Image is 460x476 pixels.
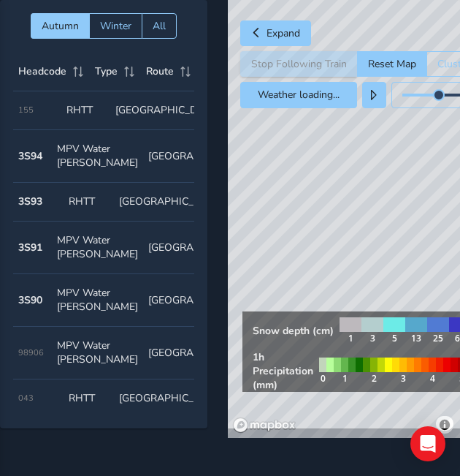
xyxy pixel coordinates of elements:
span: 98906 [18,347,44,358]
td: [GEOGRAPHIC_DATA] [114,183,228,222]
span: 155 [18,105,34,116]
span: Route [146,64,174,78]
strong: 3S94 [18,149,42,163]
strong: 3S91 [18,241,42,254]
td: MPV Water [PERSON_NAME] [52,222,143,274]
button: Expand [240,20,311,46]
button: Reset Map [357,51,426,77]
span: Autumn [42,19,79,33]
span: 043 [18,393,34,404]
td: MPV Water [PERSON_NAME] [52,274,143,327]
span: Headcode [18,64,66,78]
td: [GEOGRAPHIC_DATA] [143,130,257,183]
td: RHTT [61,91,110,130]
strong: 3S90 [18,293,42,307]
span: Winter [100,19,131,33]
strong: Snow depth (cm) [253,324,334,338]
td: RHTT [64,183,114,222]
td: [GEOGRAPHIC_DATA] [143,222,257,274]
td: [GEOGRAPHIC_DATA] [143,327,257,379]
button: Weather loading... [240,82,357,108]
button: Autumn [31,13,89,39]
button: All [142,13,177,39]
strong: 1h Precipitation (mm) [253,350,313,392]
span: Expand [267,26,300,40]
strong: 3S93 [18,194,42,208]
span: Type [95,64,118,78]
button: Winter [89,13,142,39]
td: [GEOGRAPHIC_DATA] [143,274,257,327]
div: Open Intercom Messenger [410,426,445,461]
td: MPV Water [PERSON_NAME] [52,130,143,183]
td: MPV Water [PERSON_NAME] [52,327,143,379]
span: All [153,19,166,33]
td: RHTT [64,379,114,418]
td: [GEOGRAPHIC_DATA] [114,379,228,418]
td: [GEOGRAPHIC_DATA] [110,91,224,130]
